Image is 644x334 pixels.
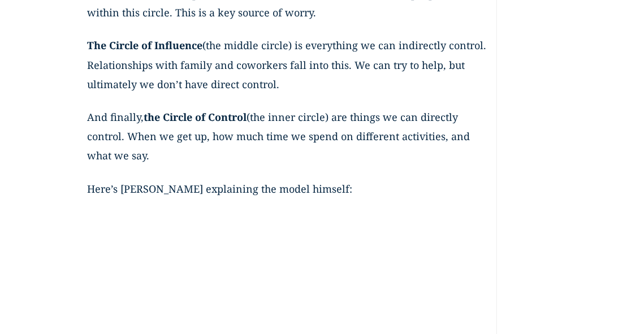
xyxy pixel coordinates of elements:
p: (the middle circle) is everything we can indirectly control. Relationships with family and cowork... [87,36,496,108]
p: Here’s [PERSON_NAME] explaining the model himself: [87,180,496,212]
strong: the Circle of Control [144,111,247,124]
p: And finally, (the inner circle) are things we can directly control. When we get up, how much time... [87,108,496,180]
strong: The Circle of Influence [87,39,202,53]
